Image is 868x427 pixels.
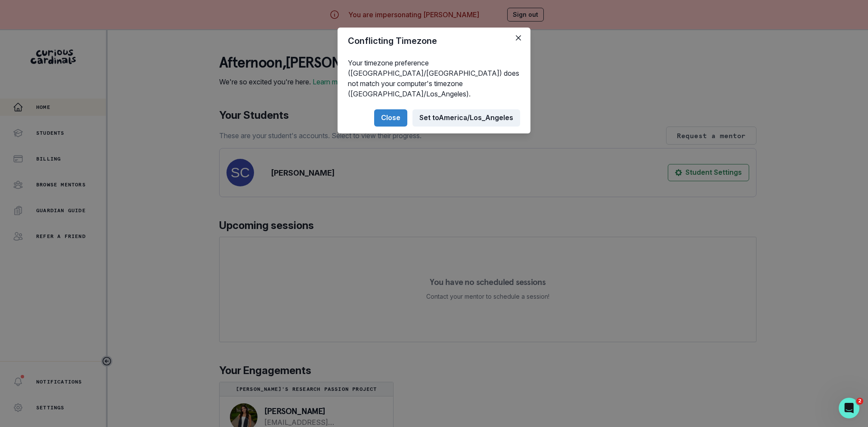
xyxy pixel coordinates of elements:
[338,28,530,54] header: Conflicting Timezone
[512,31,525,45] button: Close
[374,109,407,127] button: Close
[338,54,530,102] div: Your timezone preference ([GEOGRAPHIC_DATA]/[GEOGRAPHIC_DATA]) does not match your computer's tim...
[856,398,863,405] span: 2
[839,398,859,418] iframe: Intercom live chat
[412,109,520,127] button: Set toAmerica/Los_Angeles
